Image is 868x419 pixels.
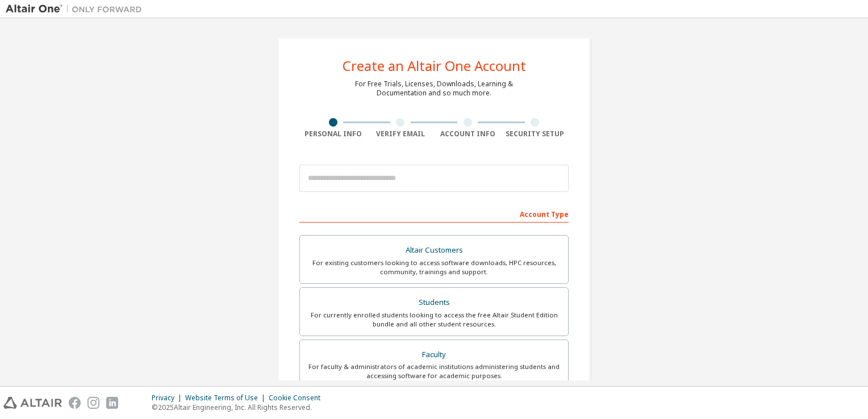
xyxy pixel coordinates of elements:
div: Create an Altair One Account [343,59,526,73]
div: For Free Trials, Licenses, Downloads, Learning & Documentation and so much more. [355,79,513,98]
p: © 2025 Altair Engineering, Inc. All Rights Reserved. [152,403,327,412]
div: Verify Email [367,129,435,139]
img: instagram.svg [87,397,99,409]
div: Account Type [299,204,569,223]
img: Altair One [6,3,148,15]
div: Cookie Consent [269,393,327,403]
div: Faculty [307,347,561,363]
div: Privacy [152,393,185,403]
div: Altair Customers [307,242,561,258]
div: For faculty & administrators of academic institutions administering students and accessing softwa... [307,362,561,380]
div: Personal Info [299,129,367,139]
div: Students [307,295,561,311]
img: linkedin.svg [106,397,118,409]
div: Website Terms of Use [185,393,269,403]
img: altair_logo.svg [3,397,62,409]
div: For existing customers looking to access software downloads, HPC resources, community, trainings ... [307,258,561,276]
div: For currently enrolled students looking to access the free Altair Student Edition bundle and all ... [307,311,561,329]
div: Security Setup [502,129,569,139]
div: Account Info [434,129,502,139]
img: facebook.svg [69,397,81,409]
